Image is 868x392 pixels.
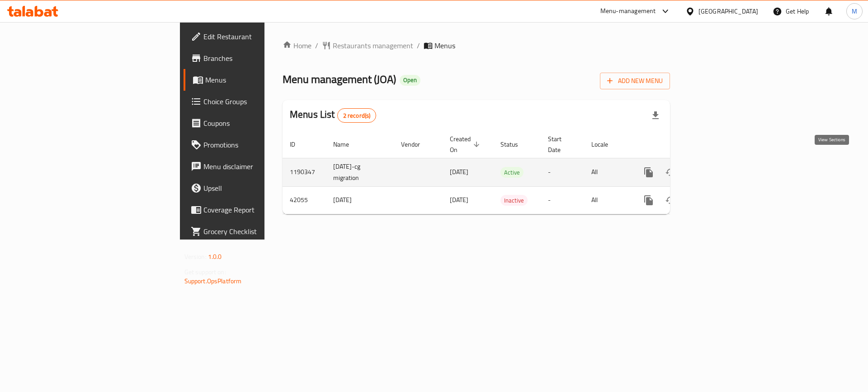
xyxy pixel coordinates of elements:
[203,204,318,215] span: Coverage Report
[591,139,620,150] span: Locale
[184,251,207,263] span: Version:
[203,139,318,150] span: Promotions
[203,96,318,107] span: Choice Groups
[184,91,325,112] a: Choice Groups
[660,189,681,211] button: Change Status
[184,47,325,69] a: Branches
[184,156,325,177] a: Menu disclaimer
[548,134,573,155] span: Start Date
[208,251,222,263] span: 1.0.0
[203,31,318,42] span: Edit Restaurant
[645,105,666,126] div: Export file
[638,161,660,183] button: more
[283,131,732,214] table: enhanced table
[500,195,528,206] span: Inactive
[203,53,318,64] span: Branches
[660,161,681,183] button: Change Status
[541,158,584,186] td: -
[500,167,524,178] div: Active
[184,199,325,221] a: Coverage Report
[541,186,584,214] td: -
[333,139,361,150] span: Name
[584,158,631,186] td: All
[290,108,376,123] h2: Menus List
[203,183,318,194] span: Upsell
[631,131,732,158] th: Actions
[434,40,455,51] span: Menus
[698,6,758,16] div: [GEOGRAPHIC_DATA]
[417,40,420,51] li: /
[584,186,631,214] td: All
[184,134,325,156] a: Promotions
[500,167,524,178] span: Active
[283,69,396,89] span: Menu management ( JOA )
[450,166,468,178] span: [DATE]
[184,112,325,134] a: Coupons
[290,139,307,150] span: ID
[203,226,318,237] span: Grocery Checklist
[184,26,325,47] a: Edit Restaurant
[333,40,413,51] span: Restaurants management
[338,111,376,120] span: 2 record(s)
[283,40,670,51] nav: breadcrumb
[184,221,325,242] a: Grocery Checklist
[326,186,394,214] td: [DATE]
[638,189,660,211] button: more
[337,108,377,123] div: Total records count
[450,134,482,155] span: Created On
[401,139,432,150] span: Vendor
[203,161,318,172] span: Menu disclaimer
[400,76,420,84] span: Open
[852,6,857,16] span: M
[184,177,325,199] a: Upsell
[607,75,663,87] span: Add New Menu
[500,139,530,150] span: Status
[205,74,318,85] span: Menus
[322,40,413,51] a: Restaurants management
[600,73,670,89] button: Add New Menu
[400,75,420,86] div: Open
[203,118,318,129] span: Coupons
[184,275,242,287] a: Support.OpsPlatform
[184,266,226,278] span: Get support on:
[326,158,394,186] td: [DATE]-cg migration
[184,69,325,91] a: Menus
[450,194,468,206] span: [DATE]
[600,6,656,17] div: Menu-management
